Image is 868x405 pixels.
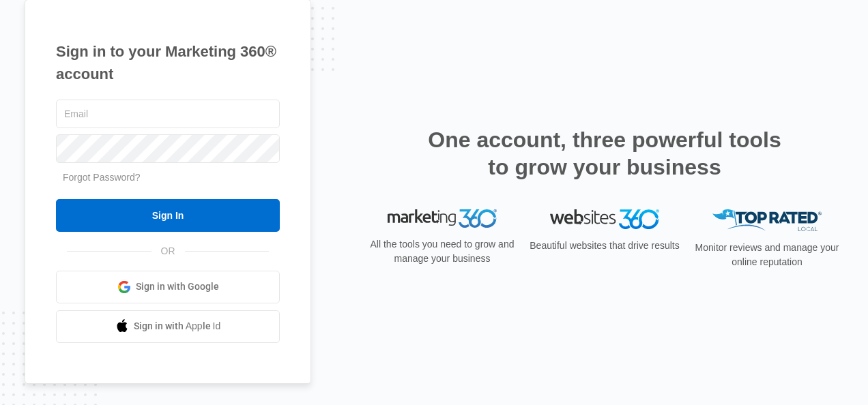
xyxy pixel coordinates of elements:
[56,310,280,343] a: Sign in with Apple Id
[550,209,659,229] img: Websites 360
[56,271,280,303] a: Sign in with Google
[388,209,497,228] img: Marketing 360
[366,237,519,266] p: All the tools you need to grow and manage your business
[63,172,141,183] a: Forgot Password?
[56,40,280,85] h1: Sign in to your Marketing 360® account
[134,319,221,333] span: Sign in with Apple Id
[712,209,822,232] img: Top Rated Local
[424,126,785,181] h2: One account, three powerful tools to grow your business
[151,244,185,258] span: OR
[136,280,219,294] span: Sign in with Google
[528,239,681,253] p: Beautiful websites that drive results
[56,199,280,232] input: Sign In
[56,100,280,128] input: Email
[691,241,843,269] p: Monitor reviews and manage your online reputation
